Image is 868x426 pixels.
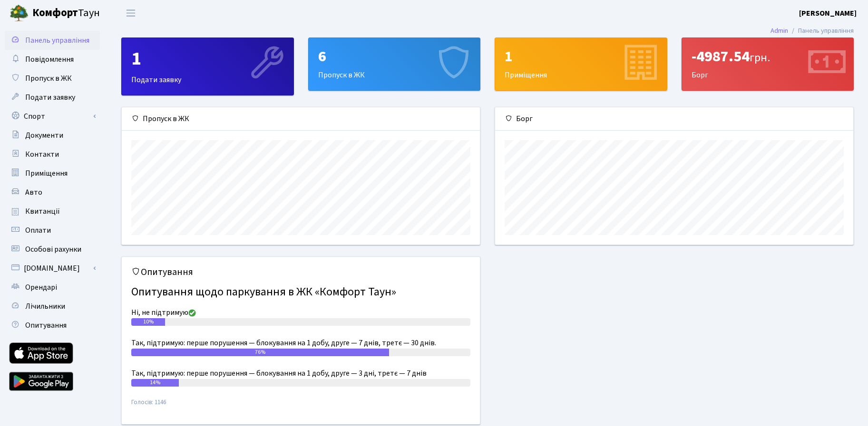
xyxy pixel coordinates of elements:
[25,149,59,160] span: Контакти
[308,38,481,91] a: 6Пропуск в ЖК
[5,88,100,107] a: Подати заявку
[32,5,78,20] b: Комфорт
[5,126,100,145] a: Документи
[5,50,100,69] a: Повідомлення
[25,92,75,103] span: Подати заявку
[131,47,284,70] div: 1
[5,240,100,259] a: Особові рахунки
[750,49,770,66] span: грн.
[25,54,74,65] span: Повідомлення
[5,164,100,183] a: Приміщення
[25,206,60,217] span: Квитанції
[505,47,657,66] div: 1
[5,221,100,240] a: Оплати
[5,202,100,221] a: Квитанції
[25,168,68,179] span: Приміщення
[799,8,857,19] b: [PERSON_NAME]
[25,301,65,312] span: Лічильники
[25,73,72,84] span: Пропуск в ЖК
[692,47,844,66] div: -4987.54
[119,5,143,21] button: Переключити навігацію
[131,349,389,356] div: 76%
[131,266,470,278] h5: Опитування
[122,38,293,95] div: Подати заявку
[5,297,100,316] a: Лічильники
[131,307,470,318] div: Ні, не підтримую
[122,107,480,131] div: Пропуск в ЖК
[682,38,854,90] div: Борг
[309,38,480,90] div: Пропуск в ЖК
[5,259,100,278] a: [DOMAIN_NAME]
[5,278,100,297] a: Орендарі
[131,398,470,415] small: Голосів: 1146
[25,35,89,46] span: Панель управління
[25,244,81,255] span: Особові рахунки
[5,107,100,126] a: Спорт
[788,26,854,36] li: Панель управління
[131,282,470,303] h4: Опитування щодо паркування в ЖК «Комфорт Таун»
[131,368,470,379] div: Так, підтримую: перше порушення — блокування на 1 добу, друге — 3 дні, третє — 7 днів
[495,38,667,90] div: Приміщення
[770,26,788,36] a: Admin
[318,47,471,66] div: 6
[131,337,470,349] div: Так, підтримую: перше порушення — блокування на 1 добу, друге — 7 днів, третє — 30 днів.
[121,38,294,95] a: 1Подати заявку
[10,4,29,23] img: logo.png
[131,318,165,326] div: 10%
[495,38,667,91] a: 1Приміщення
[756,21,868,41] nav: breadcrumb
[25,320,67,331] span: Опитування
[25,282,57,293] span: Орендарі
[25,225,51,236] span: Оплати
[5,69,100,88] a: Пропуск в ЖК
[5,316,100,335] a: Опитування
[5,31,100,50] a: Панель управління
[131,379,179,387] div: 14%
[25,187,42,198] span: Авто
[799,8,857,19] a: [PERSON_NAME]
[32,5,100,21] span: Таун
[5,183,100,202] a: Авто
[25,130,63,141] span: Документи
[5,145,100,164] a: Контакти
[495,107,853,131] div: Борг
